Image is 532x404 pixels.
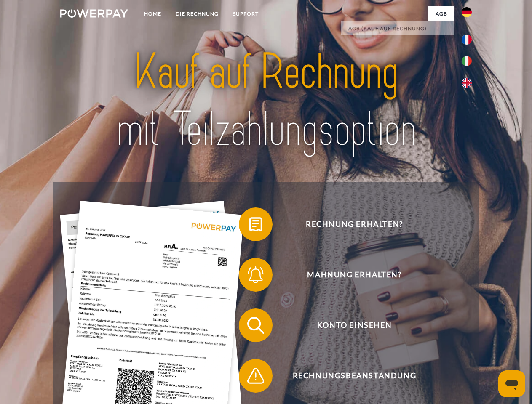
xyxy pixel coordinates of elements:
[137,6,168,21] a: Home
[239,207,458,241] button: Rechnung erhalten?
[80,40,452,161] img: title-powerpay_de.svg
[428,6,454,21] a: agb
[341,21,454,36] a: AGB (Kauf auf Rechnung)
[245,315,266,336] img: qb_search.svg
[251,207,457,241] span: Rechnung erhalten?
[462,35,472,45] img: fr
[251,308,457,342] span: Konto einsehen
[168,6,226,21] a: DIE RECHNUNG
[462,7,472,17] img: de
[245,365,266,386] img: qb_warning.svg
[462,78,472,88] img: en
[239,359,458,393] button: Rechnungsbeanstandung
[251,359,457,393] span: Rechnungsbeanstandung
[251,258,457,292] span: Mahnung erhalten?
[498,370,525,397] iframe: Schaltfläche zum Öffnen des Messaging-Fensters
[245,214,266,235] img: qb_bill.svg
[245,264,266,285] img: qb_bell.svg
[226,6,266,21] a: SUPPORT
[239,258,458,292] button: Mahnung erhalten?
[462,56,472,66] img: it
[60,9,128,18] img: logo-powerpay-white.svg
[239,308,458,342] button: Konto einsehen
